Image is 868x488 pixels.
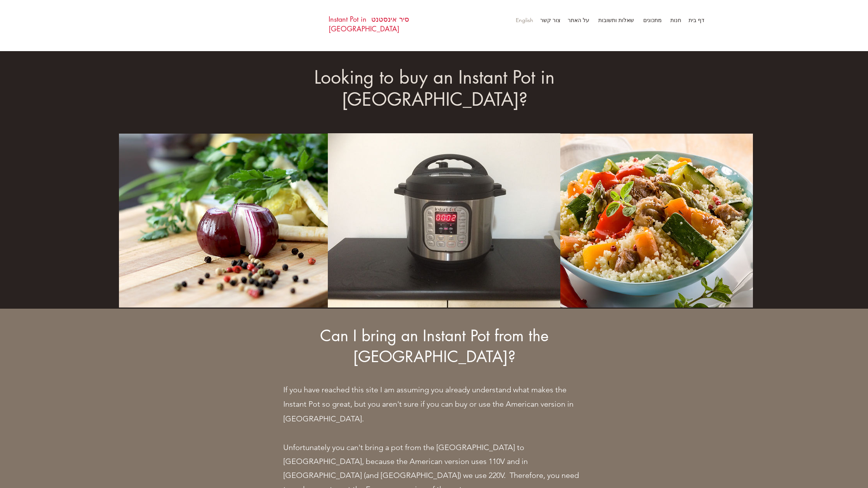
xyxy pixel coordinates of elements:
[593,14,638,26] a: שאלות ותשובות
[283,385,573,423] span: If you have reached this site I am assuming you already understand what makes the Instant Pot so ...
[666,14,685,26] a: חנות
[594,14,638,26] p: שאלות ותשובות
[685,14,708,26] a: דף בית
[639,14,666,26] p: מתכונים
[638,14,666,26] a: מתכונים
[314,65,555,111] span: Looking to buy an Instant Pot in [GEOGRAPHIC_DATA]?
[564,14,593,26] p: על האתר
[329,14,409,33] a: סיר אינסטנט Instant Pot in [GEOGRAPHIC_DATA]
[537,14,564,26] a: צור קשר
[536,14,564,26] p: צור קשר
[685,14,708,26] p: דף בית
[320,326,549,367] span: Can I bring an Instant Pot from the [GEOGRAPHIC_DATA]?
[564,14,593,26] a: על האתר
[666,14,685,26] p: חנות
[119,134,382,308] img: Sliced Onion
[507,14,708,26] nav: אתר
[512,14,537,26] a: English
[328,133,560,308] img: Instantpot_my photo5.jpg
[520,134,753,308] img: Couscous with Meat and Vegetables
